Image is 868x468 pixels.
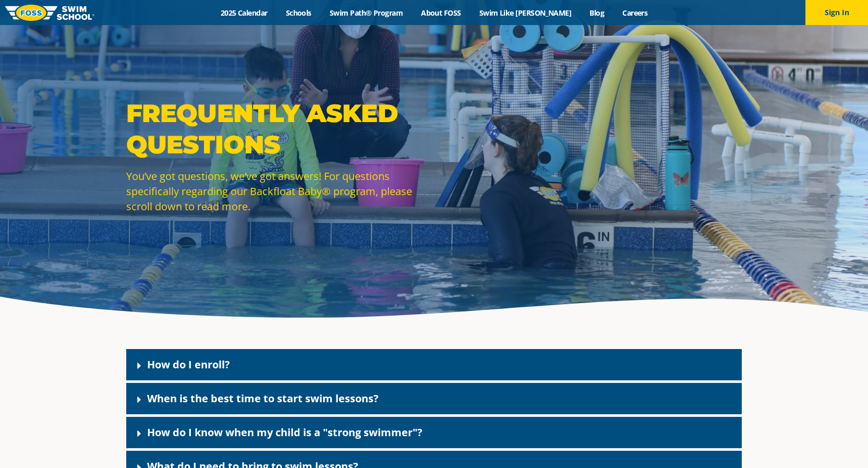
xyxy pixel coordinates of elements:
[276,8,320,18] a: Schools
[581,8,613,18] a: Blog
[126,383,742,414] div: When is the best time to start swim lessons?
[147,357,230,371] a: How do I enroll?
[320,8,412,18] a: Swim Path® Program
[613,8,657,18] a: Careers
[211,8,276,18] a: 2025 Calendar
[147,391,379,405] a: When is the best time to start swim lessons?
[147,425,423,439] a: How do I know when my child is a "strong swimmer"?
[470,8,581,18] a: Swim Like [PERSON_NAME]
[126,98,429,160] p: Frequently Asked Questions
[126,417,742,448] div: How do I know when my child is a "strong swimmer"?
[5,5,94,21] img: FOSS Swim School Logo
[412,8,471,18] a: About FOSS
[126,349,742,380] div: How do I enroll?
[126,169,429,214] p: You’ve got questions, we’ve got answers! For questions specifically regarding our Backfloat Baby®...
